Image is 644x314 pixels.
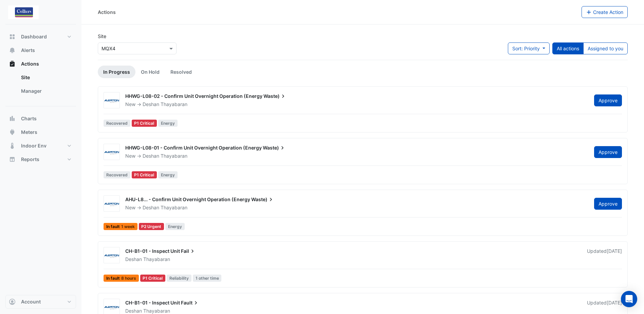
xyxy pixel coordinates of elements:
span: Indoor Env [21,142,47,149]
span: 1 other time [193,275,222,282]
app-icon: Reports [9,156,16,163]
button: Meters [5,125,76,139]
span: In fault [104,275,139,282]
span: HHWG-L08-01 - Confirm Unit Overnight Operation (Energy [125,145,262,151]
a: On Hold [135,66,165,78]
span: Thayabaran [143,256,170,263]
span: 1 week [121,225,135,229]
span: Thayabaran [161,101,187,108]
button: Alerts [5,43,76,57]
button: Account [5,295,76,309]
span: Deshan [125,308,142,314]
span: Deshan [143,205,159,210]
span: In fault [104,223,137,230]
span: Fail [181,248,196,255]
app-icon: Actions [9,60,16,67]
span: -> [137,153,141,159]
span: Charts [21,115,37,122]
button: Create Action [582,6,628,18]
button: All actions [552,42,584,54]
a: Manager [16,84,76,98]
button: Approve [594,94,622,106]
span: Fault [181,299,199,306]
button: Assigned to you [583,42,628,54]
span: Energy [158,171,178,178]
button: Charts [5,112,76,125]
div: P1 Critical [140,275,166,282]
img: Alerton [104,304,119,311]
button: Dashboard [5,30,76,43]
span: Waste) [251,196,274,203]
a: In Progress [98,66,135,78]
button: Sort: Priority [508,42,550,54]
span: -> [137,205,141,210]
span: Approve [599,149,618,155]
span: New [125,101,135,107]
img: Alerton [104,149,119,156]
span: Waste) [263,93,287,100]
app-icon: Dashboard [9,33,16,40]
a: Resolved [165,66,197,78]
span: Recovered [104,171,130,178]
span: Account [21,298,41,305]
span: Approve [599,201,618,207]
div: P1 Critical [132,120,157,127]
label: Site [98,33,106,40]
span: New [125,205,135,210]
div: Actions [98,8,116,16]
span: Waste) [263,144,286,151]
button: Reports [5,153,76,166]
div: Updated [587,248,622,263]
img: Alerton [104,200,119,207]
app-icon: Charts [9,115,16,122]
span: HHWG-L08-02 - Confirm Unit Overnight Operation (Energy [125,93,262,99]
span: CH-B1-01 - Inspect Unit [125,248,180,254]
span: Deshan [143,101,159,107]
span: Thayabaran [161,204,187,211]
span: CH-B1-01 - Inspect Unit [125,300,180,306]
span: Energy [165,223,185,230]
span: Meters [21,129,37,136]
span: Wed 10-Sep-2025 16:43 AEST [607,248,622,254]
div: P2 Urgent [139,223,164,230]
div: Actions [5,71,76,101]
img: Company Logo [8,5,39,19]
button: Approve [594,198,622,210]
img: Alerton [104,97,119,104]
app-icon: Alerts [9,47,16,54]
button: Indoor Env [5,139,76,153]
span: Deshan [143,153,159,159]
span: AHU-L8... - Confirm Unit Overnight Operation (Energy [125,196,250,202]
button: Actions [5,57,76,71]
a: Site [16,71,76,84]
button: Approve [594,146,622,158]
span: Recovered [104,120,130,127]
span: Thayabaran [161,153,187,159]
span: Reports [21,156,39,163]
span: Actions [21,60,39,67]
span: Sort: Priority [512,46,540,51]
div: P1 Critical [132,171,157,178]
img: Alerton [104,252,119,259]
span: Create Action [593,9,623,15]
span: Approve [599,98,618,103]
span: New [125,153,135,159]
app-icon: Indoor Env [9,142,16,149]
span: 8 hours [121,276,136,280]
span: Alerts [21,47,35,54]
div: Open Intercom Messenger [621,291,637,307]
span: Energy [158,120,178,127]
app-icon: Meters [9,129,16,136]
span: Deshan [125,256,142,262]
span: -> [137,101,141,107]
span: Dashboard [21,33,47,40]
span: Wed 10-Sep-2025 16:42 AEST [607,300,622,306]
span: Reliability [167,275,191,282]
